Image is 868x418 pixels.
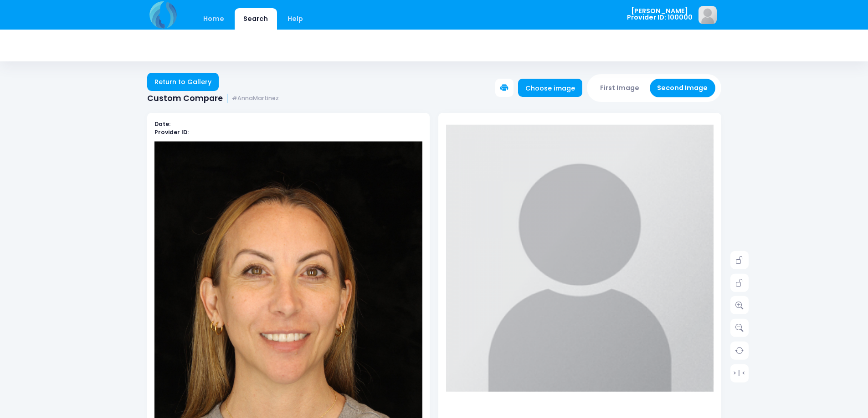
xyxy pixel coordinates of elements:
span: [PERSON_NAME] Provider ID: 100000 [627,8,693,21]
button: Second Image [650,79,715,97]
button: First Image [593,79,647,97]
a: > | < [730,364,749,382]
span: Custom Compare [147,94,223,103]
a: Help [278,8,312,30]
a: Home [195,8,233,30]
a: Search [235,8,277,30]
b: Date: [154,120,170,128]
a: Choose image [518,79,583,97]
img: compare-img2 [446,125,714,392]
a: Return to Gallery [147,73,219,91]
img: image [699,6,717,24]
b: Provider ID: [154,128,189,136]
small: #AnnaMartinez [232,95,279,102]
